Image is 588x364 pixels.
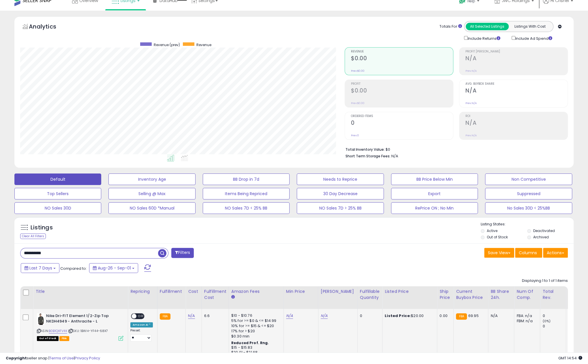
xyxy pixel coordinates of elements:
div: ASIN: [37,313,123,340]
span: All listings that are currently out of stock and unavailable for purchase on Amazon [37,336,59,341]
button: Listings With Cost [508,23,551,30]
div: Fulfillable Quantity [360,288,380,301]
span: Profit [351,82,453,86]
div: [PERSON_NAME] [321,288,355,295]
span: ROI [465,115,568,118]
button: BB Price Below Min [391,173,478,185]
a: N/A [321,313,328,319]
div: seller snap | | [6,356,100,361]
a: Terms of Use [49,355,74,361]
img: 3166Z86EElL._SL40_.jpg [37,313,45,325]
label: Active [487,228,497,233]
div: FBM: n/a [516,318,536,324]
div: $20.00 [385,313,433,318]
span: 69.95 [468,313,479,318]
span: Revenue [351,50,453,53]
label: Deactivated [533,228,555,233]
button: Actions [543,248,568,258]
b: Total Inventory Value: [345,147,385,152]
a: B0B1QXFV4K [49,329,67,333]
label: Archived [533,235,548,239]
span: | SKU: 1BWH-YF44-68X7 [68,329,108,333]
h2: N/A [465,120,568,127]
div: 0.00 [439,313,449,318]
b: Nike Dri-FIT Element 1/2-Zip Top NKDH4949 - Anthracite - L [46,313,116,325]
small: Prev: N/A [465,101,477,105]
div: Title [35,288,125,295]
button: Suppressed [485,188,572,199]
button: Items Being Repriced [203,188,290,199]
div: Listed Price [385,288,435,295]
div: Include Returns [460,35,507,42]
div: Totals For [439,24,462,29]
div: 10% for >= $15 & <= $20 [231,323,279,329]
button: Export [391,188,478,199]
button: Inventory Age [108,173,195,185]
button: NO Sales 7D > 25% BB [297,202,384,214]
button: Non Competitive [485,173,572,185]
span: Revenue [196,42,211,47]
small: Prev: N/A [465,134,477,137]
button: Top Sellers [14,188,101,199]
small: Prev: 0 [351,134,359,137]
div: 6.6 [204,313,224,318]
span: OFF [136,314,146,319]
h2: $0.00 [351,55,453,63]
button: Needs to Reprice [297,173,384,185]
button: NO Sales 30D [14,202,101,214]
div: Preset: [130,329,153,342]
h2: N/A [465,55,568,63]
small: (0%) [542,319,551,323]
strong: Copyright [6,355,27,361]
h2: $0.00 [351,87,453,95]
div: 17% for > $20 [231,329,279,334]
button: Default [14,173,101,185]
div: BB Share 24h. [491,288,512,301]
span: FBA [59,336,69,341]
b: Listed Price: [385,313,411,318]
div: Amazon AI * [130,322,153,327]
div: Total Rev. [542,288,563,301]
div: 0 [360,313,378,318]
span: Aug-26 - Sep-01 [98,265,131,271]
button: Columns [515,248,542,258]
a: Privacy Policy [75,355,100,361]
span: 2025-09-9 14:54 GMT [558,355,582,361]
small: FBA [456,313,467,320]
small: Prev: $0.00 [351,101,365,105]
small: Amazon Fees. [231,295,235,300]
div: Clear All Filters [20,233,46,239]
div: Ship Price [439,288,451,301]
button: NO Sales 60D *Manual [108,202,195,214]
button: No Sales 30D < 25%BB [485,202,572,214]
div: Displaying 1 to 1 of 1 items [522,278,568,284]
button: Aug-26 - Sep-01 [89,263,138,273]
button: BB Drop in 7d [203,173,290,185]
div: FBA: n/a [516,313,536,318]
div: Num of Comp. [516,288,538,301]
b: Reduced Prof. Rng. [231,340,269,345]
button: 30 Day Decrease [297,188,384,199]
div: Fulfillment Cost [204,288,226,301]
button: All Selected Listings [466,23,509,30]
b: Short Term Storage Fees: [345,154,390,159]
p: Listing States: [481,222,574,227]
div: Include Ad Spend [507,35,561,42]
div: $10 - $10.76 [231,313,279,318]
div: 0 [542,313,566,318]
a: N/A [286,313,293,319]
small: FBA [160,313,170,320]
span: N/A [391,153,398,159]
button: Selling @ Max [108,188,195,199]
span: Compared to: [60,266,87,271]
small: Prev: $0.00 [351,69,365,73]
div: Fulfillment [160,288,183,295]
span: Columns [519,250,537,256]
span: Ordered Items [351,115,453,118]
a: N/A [188,313,195,319]
button: Last 7 Days [21,263,59,273]
h5: Listings [31,224,53,232]
h5: Analytics [29,22,67,32]
span: Revenue (prev) [154,42,180,47]
div: Amazon Fees [231,288,281,295]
